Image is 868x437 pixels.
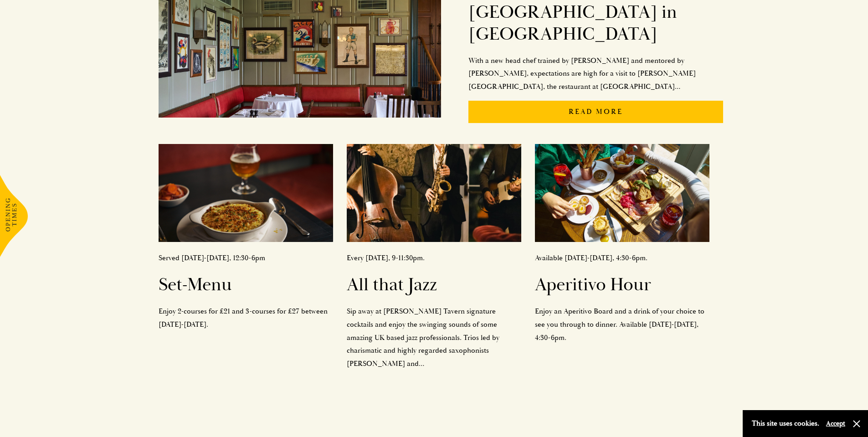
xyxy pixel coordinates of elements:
p: Sip away at [PERSON_NAME] Tavern signature cocktails and enjoy the swinging sounds of some amazin... [347,305,521,370]
h2: Set-Menu [159,274,333,296]
p: Read More [468,101,724,123]
a: Every [DATE], 9-11:30pm.All that JazzSip away at [PERSON_NAME] Tavern signature cocktails and enj... [347,144,521,370]
h2: Aperitivo Hour [535,274,709,296]
p: Served [DATE]-[DATE], 12:30-6pm [159,252,333,265]
p: Enjoy 2-courses for £21 and 3-courses for £27 between [DATE]-[DATE]. [159,305,333,331]
p: Enjoy an Aperitivo Board and a drink of your choice to see you through to dinner. Available [DATE... [535,305,709,344]
p: Every [DATE], 9-11:30pm. [347,252,521,265]
button: Close and accept [852,419,861,428]
p: This site uses cookies. [752,417,819,430]
button: Accept [826,419,845,428]
a: Served [DATE]-[DATE], 12:30-6pmSet-MenuEnjoy 2-courses for £21 and 3-courses for £27 between [DAT... [159,144,333,331]
p: Available [DATE]-[DATE], 4:30-6pm. [535,252,709,265]
p: With a new head chef trained by [PERSON_NAME] and mentored by [PERSON_NAME], expectations are hig... [468,54,724,93]
a: Available [DATE]-[DATE], 4:30-6pm.Aperitivo HourEnjoy an Aperitivo Board and a drink of your choi... [535,144,709,344]
h2: All that Jazz [347,274,521,296]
